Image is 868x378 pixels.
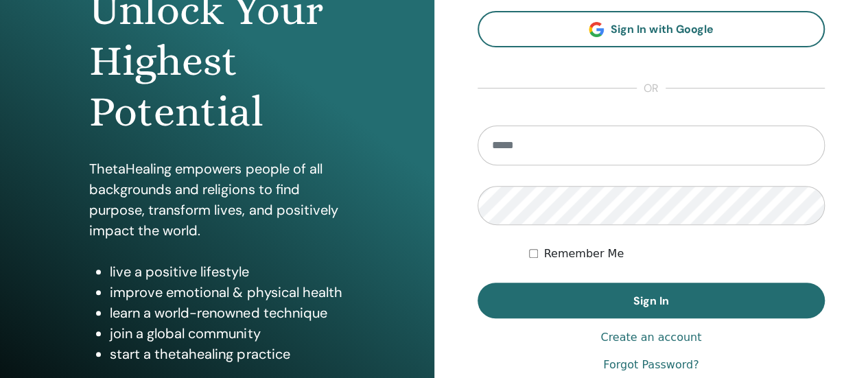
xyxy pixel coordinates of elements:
[110,344,344,364] li: start a thetahealing practice
[478,11,825,47] a: Sign In with Google
[637,80,666,97] span: or
[611,22,713,36] span: Sign In with Google
[600,329,701,346] a: Create an account
[110,282,344,303] li: improve emotional & physical health
[110,261,344,282] li: live a positive lifestyle
[110,303,344,323] li: learn a world-renowned technique
[543,246,624,262] label: Remember Me
[89,158,344,241] p: ThetaHealing empowers people of all backgrounds and religions to find purpose, transform lives, a...
[110,323,344,344] li: join a global community
[603,357,699,373] a: Forgot Password?
[529,246,825,262] div: Keep me authenticated indefinitely or until I manually logout
[633,294,669,308] span: Sign In
[478,283,825,318] button: Sign In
